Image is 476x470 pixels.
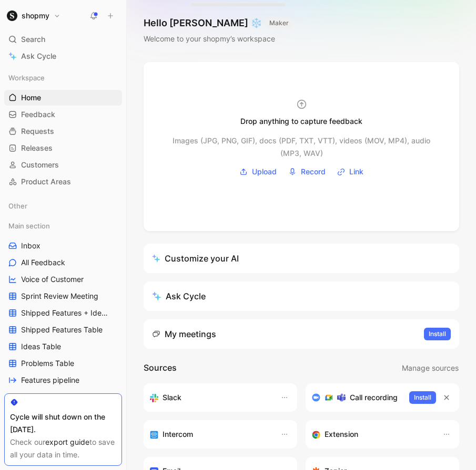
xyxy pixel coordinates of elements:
[4,305,122,321] a: Shipped Features + Ideas Table
[163,428,193,441] h3: Intercom
[4,157,122,173] a: Customers
[22,11,49,20] h1: shopmy
[21,33,45,46] span: Search
[144,281,459,311] button: Ask Cycle
[144,17,292,29] h1: Hello [PERSON_NAME] ❄️
[4,174,122,190] a: Product Areas
[144,244,459,273] a: Customize your AI
[21,257,65,268] span: All Feedback
[4,288,122,304] a: Sprint Review Meeting
[21,274,84,285] span: Voice of Customer
[4,198,122,214] div: Other
[266,18,292,28] button: MAKER
[4,255,122,270] a: All Feedback
[21,160,59,170] span: Customers
[21,143,53,153] span: Releases
[333,164,367,180] button: Link
[165,134,438,147] div: Images (JPG, PNG, GIF), docs (PDF, TXT, VTT), videos (MOV, MP4), audio (MP3, WAV)
[45,437,89,446] a: export guide
[4,238,122,254] a: Inbox
[21,176,71,187] span: Product Areas
[325,428,358,441] h3: Extension
[21,92,41,103] span: Home
[350,391,398,404] h3: Call recording
[152,252,239,265] div: Customize your AI
[4,32,122,47] div: Search
[4,198,122,217] div: Other
[4,123,122,139] a: Requests
[4,322,122,338] a: Shipped Features Table
[240,115,362,128] div: Drop anything to capture feedback
[21,358,74,369] span: Problems Table
[21,341,61,352] span: Ideas Table
[4,107,122,122] a: Feedback
[21,241,40,251] span: Inbox
[8,72,45,83] span: Workspace
[144,361,177,375] h2: Sources
[10,436,116,461] div: Check our to save all your data in time.
[21,375,79,385] span: Features pipeline
[21,126,54,137] span: Requests
[252,165,277,178] span: Upload
[21,392,87,402] span: Approved Features
[4,90,122,106] a: Home
[4,389,122,405] a: Approved Features
[349,165,363,178] span: Link
[8,201,27,211] span: Other
[4,271,122,287] a: Voice of Customer
[4,218,122,405] div: Main sectionInboxAll FeedbackVoice of CustomerSprint Review MeetingShipped Features + Ideas Table...
[301,165,326,178] span: Record
[414,392,431,403] span: Install
[402,362,459,374] span: Manage sources
[4,372,122,388] a: Features pipeline
[21,291,98,301] span: Sprint Review Meeting
[429,329,446,339] span: Install
[285,164,329,180] button: Record
[312,391,401,404] div: Record & transcribe meetings from Zoom, Meet & Teams.
[4,339,122,354] a: Ideas Table
[21,325,103,335] span: Shipped Features Table
[236,164,280,180] button: Upload
[4,70,122,86] div: Workspace
[144,33,292,45] div: Welcome to your shopmy’s workspace
[21,308,109,318] span: Shipped Features + Ideas Table
[150,428,270,441] div: Sync your customers, send feedback and get updates in Intercom
[4,140,122,156] a: Releases
[4,8,63,23] button: shopmyshopmy
[4,356,122,371] a: Problems Table
[7,11,17,21] img: shopmy
[401,361,459,375] button: Manage sources
[152,290,206,302] div: Ask Cycle
[152,328,216,340] div: My meetings
[10,411,116,436] div: Cycle will shut down on the [DATE].
[312,428,432,441] div: Capture feedback from anywhere on the web
[21,50,56,62] span: Ask Cycle
[409,391,436,404] button: Install
[8,221,50,231] span: Main section
[150,391,270,404] div: Sync your customers, send feedback and get updates in Slack
[424,328,451,340] button: Install
[4,218,122,234] div: Main section
[21,109,55,120] span: Feedback
[4,48,122,64] a: Ask Cycle
[163,391,181,404] h3: Slack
